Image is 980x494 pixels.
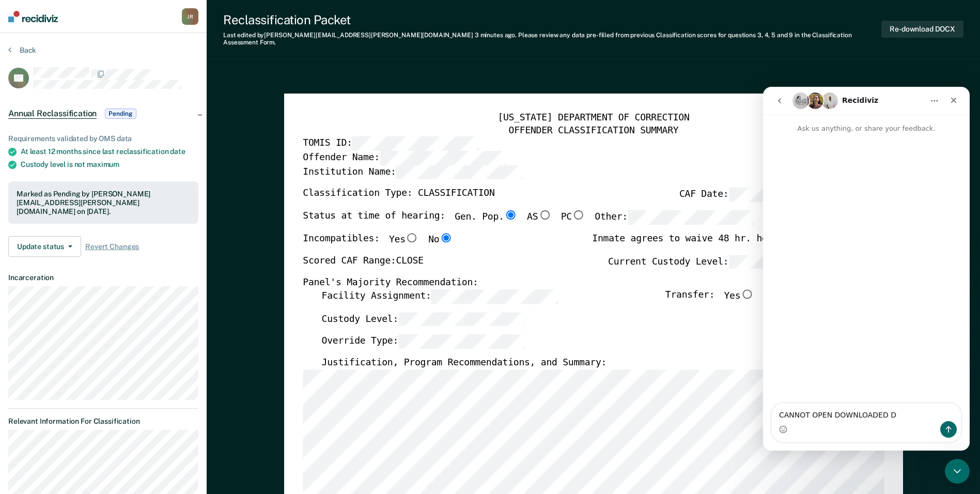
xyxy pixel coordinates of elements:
input: Yes [405,233,418,242]
input: Gen. Pop. [504,210,517,220]
input: Other: [628,210,754,225]
label: TOMIS ID: [303,136,478,151]
input: AS [538,210,551,220]
label: Classification Type: CLASSIFICATION [303,188,494,202]
div: At least 12 months since last reclassification [21,147,198,156]
button: JR [182,8,198,25]
div: Incompatibles: [303,233,453,254]
span: Pending [105,109,136,119]
span: Annual Reclassification [8,109,97,119]
span: maximum [87,160,119,168]
div: Custody level is not [21,160,198,169]
label: AS [527,210,551,225]
input: Yes [740,289,754,298]
input: PC [572,210,585,220]
label: Offender Name: [303,151,506,165]
div: Inmate agrees to waive 48 hr. hearing notice: __ [592,233,855,254]
label: Override Type: [321,334,525,349]
input: Offender Name: [379,151,506,165]
label: No [428,233,453,246]
input: Institution Name: [396,165,522,179]
input: Facility Assignment: [431,289,557,303]
div: Transfer: Explain below: [665,289,874,312]
iframe: Intercom live chat [945,459,970,484]
label: Justification, Program Recommendations, and Summary: [321,357,606,369]
div: Reclassification Packet [223,12,881,27]
input: No [439,233,453,242]
button: Update status [8,236,81,257]
label: Yes [389,233,419,246]
label: Other: [595,210,754,225]
label: Current Custody Level: [608,254,855,269]
input: Current Custody Level: [728,254,855,269]
span: date [170,147,185,156]
div: Panel's Majority Recommendation: [303,277,855,289]
input: CAF Date: [728,188,855,202]
button: Re-download DOCX [881,21,963,38]
label: Facility Assignment: [321,289,557,303]
div: Status at time of hearing: [303,210,754,233]
input: Custody Level: [398,312,525,326]
label: PC [561,210,585,225]
button: Back [8,45,36,55]
div: Marked as Pending by [PERSON_NAME][EMAIL_ADDRESS][PERSON_NAME][DOMAIN_NAME] on [DATE]. [17,190,190,215]
label: Custody Level: [321,312,525,326]
span: 3 minutes ago [475,32,515,39]
label: Yes [724,289,754,303]
iframe: Intercom live chat [763,87,970,451]
label: Scored CAF Range: CLOSE [303,254,423,269]
dt: Relevant Information For Classification [8,417,198,426]
label: Gen. Pop. [455,210,518,225]
dt: Incarceration [8,273,198,282]
div: Last edited by [PERSON_NAME][EMAIL_ADDRESS][PERSON_NAME][DOMAIN_NAME] . Please review any data pr... [223,32,881,47]
div: J R [182,8,198,25]
span: Revert Changes [85,242,139,251]
input: Override Type: [398,334,525,349]
label: Institution Name: [303,165,522,179]
img: Recidiviz [8,11,58,22]
div: Requirements validated by OMS data [8,134,198,143]
div: [US_STATE] DEPARTMENT OF CORRECTION [303,112,884,125]
label: CAF Date: [679,188,855,202]
input: TOMIS ID: [352,136,478,151]
div: OFFENDER CLASSIFICATION SUMMARY [303,124,884,136]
